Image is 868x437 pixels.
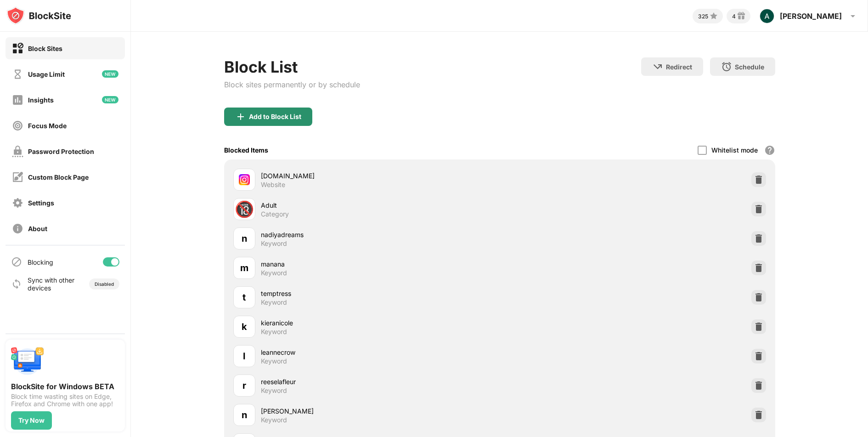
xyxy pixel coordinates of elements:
div: Schedule [735,63,764,71]
div: nadiyadreams [261,230,500,239]
div: n [242,408,247,422]
div: l [243,349,245,363]
div: Keyword [261,328,287,336]
img: about-off.svg [12,223,23,234]
img: ACg8ocJ1sGuFUBaJ4jx0aO2qNFx3W4pT1gHngiRx2T82_Q4e0zSj8Y8=s96-c [760,9,774,23]
div: Keyword [261,386,287,395]
div: Block Sites [28,45,62,52]
img: logo-blocksite.svg [6,6,71,25]
div: r [242,379,246,392]
img: favicons [239,174,250,185]
img: customize-block-page-off.svg [12,171,23,183]
img: focus-off.svg [12,120,23,131]
div: Blocking [28,258,53,266]
div: Keyword [261,269,287,277]
img: new-icon.svg [102,70,118,78]
img: points-small.svg [708,11,719,22]
div: [PERSON_NAME] [780,11,842,21]
div: Keyword [261,357,287,365]
div: BlockSite for Windows BETA [11,382,119,391]
div: temptress [261,289,500,298]
div: n [242,232,247,245]
div: manana [261,259,500,269]
div: Focus Mode [28,122,67,130]
div: Keyword [261,298,287,306]
div: Custom Block Page [28,173,89,181]
div: Redirect [666,63,692,71]
div: Adult [261,200,500,210]
div: Usage Limit [28,70,65,78]
img: insights-off.svg [12,94,23,106]
div: Try Now [18,417,45,424]
div: [DOMAIN_NAME] [261,171,500,181]
img: sync-icon.svg [11,278,22,289]
div: Disabled [95,281,114,287]
div: m [240,261,248,275]
div: Block List [224,57,360,76]
div: 🔞 [235,200,254,219]
div: Settings [28,199,54,207]
div: t [242,290,246,304]
div: Website [261,181,285,189]
div: Keyword [261,239,287,248]
div: Add to Block List [249,113,301,120]
img: reward-small.svg [736,11,747,22]
div: Block sites permanently or by schedule [224,80,360,89]
div: reeselafleur [261,377,500,386]
div: Category [261,210,289,218]
div: Blocked Items [224,146,268,154]
div: Insights [28,96,54,104]
img: push-desktop.svg [11,345,44,378]
div: Block time wasting sites on Edge, Firefox and Chrome with one app! [11,393,119,408]
img: password-protection-off.svg [12,146,23,157]
img: time-usage-off.svg [12,68,23,80]
div: kieranicole [261,318,500,328]
img: block-on.svg [12,43,23,54]
div: leannecrow [261,347,500,357]
div: 325 [698,13,708,20]
div: k [242,320,247,334]
div: [PERSON_NAME] [261,406,500,416]
div: 4 [732,13,736,20]
img: settings-off.svg [12,197,23,209]
div: Sync with other devices [28,276,75,292]
div: Keyword [261,416,287,424]
img: new-icon.svg [102,96,118,103]
div: About [28,225,47,233]
div: Password Protection [28,148,94,155]
img: blocking-icon.svg [11,256,22,267]
div: Whitelist mode [711,146,758,154]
